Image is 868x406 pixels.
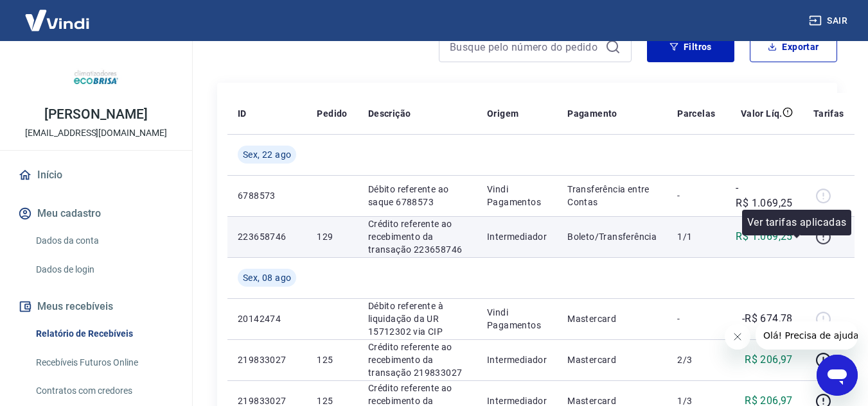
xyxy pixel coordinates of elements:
p: Intermediador [487,230,547,243]
p: Valor Líq. [741,107,783,120]
p: Vindi Pagamentos [487,183,547,208]
a: Dados da conta [31,228,177,254]
p: - [677,312,715,325]
p: Ver tarifas aplicadas [747,215,846,230]
button: Meus recebíveis [15,292,177,321]
p: Débito referente ao saque 6788573 [368,183,466,208]
p: 6788573 [238,189,296,202]
p: R$ 206,97 [745,352,793,368]
a: Recebíveis Futuros Online [31,350,177,376]
p: 1/1 [677,230,715,243]
button: Sair [806,9,853,33]
p: Crédito referente ao recebimento da transação 219833027 [368,341,466,379]
iframe: Mensagem da empresa [756,321,858,350]
p: Parcelas [677,107,715,120]
a: Início [15,161,177,189]
p: Origem [487,107,518,120]
button: Exportar [750,31,837,62]
span: Olá! Precisa de ajuda? [8,9,108,19]
p: Pagamento [567,107,617,120]
iframe: Botão para abrir a janela de mensagens [817,355,858,396]
p: Mastercard [567,312,657,325]
p: [EMAIL_ADDRESS][DOMAIN_NAME] [25,126,167,140]
input: Busque pelo número do pedido [450,37,600,56]
a: Relatório de Recebíveis [31,321,177,347]
p: Descrição [368,107,411,120]
p: 20142474 [238,312,296,325]
p: 219833027 [238,353,296,366]
button: Filtros [647,31,734,62]
p: - [677,189,715,202]
p: 223658746 [238,230,296,243]
iframe: Fechar mensagem [725,324,750,350]
p: Boleto/Transferência [567,230,657,243]
button: Meu cadastro [15,199,177,228]
span: Sex, 22 ago [243,148,291,161]
p: 2/3 [677,353,715,366]
p: 129 [317,230,347,243]
p: Vindi Pagamentos [487,306,547,332]
a: Dados de login [31,257,177,283]
span: Sex, 08 ago [243,271,291,284]
p: Mastercard [567,353,657,366]
p: 125 [317,353,347,366]
p: -R$ 674,78 [742,311,793,326]
p: Débito referente à liquidação da UR 15712302 via CIP [368,300,466,338]
p: [PERSON_NAME] [44,108,147,121]
p: Intermediador [487,353,547,366]
p: Tarifas [813,107,844,120]
p: R$ 1.069,25 [736,229,792,244]
p: Pedido [317,107,347,120]
p: ID [238,107,247,120]
img: Vindi [15,1,99,40]
p: Transferência entre Contas [567,183,657,208]
p: -R$ 1.069,25 [736,180,792,211]
a: Contratos com credores [31,378,177,404]
p: Crédito referente ao recebimento da transação 223658746 [368,217,466,256]
img: 621918f9-b2ee-4463-9b4f-05ef9fd11c15.jpeg [71,51,122,103]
